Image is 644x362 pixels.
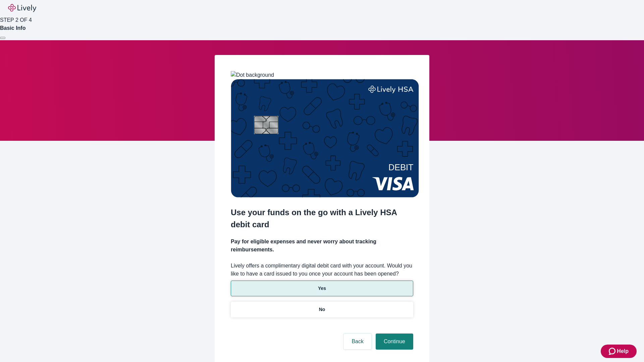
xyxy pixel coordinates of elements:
[318,285,326,292] p: Yes
[231,71,274,79] img: Dot background
[343,334,372,350] button: Back
[231,79,419,197] img: Debit card
[601,345,637,358] button: Zendesk support iconHelp
[376,334,413,350] button: Continue
[231,206,413,231] h2: Use your funds on the go with a Lively HSA debit card
[609,347,617,355] svg: Zendesk support icon
[319,306,325,313] p: No
[8,4,36,12] img: Lively
[231,302,413,317] button: No
[231,238,413,254] h4: Pay for eligible expenses and never worry about tracking reimbursements.
[617,347,629,355] span: Help
[231,281,413,296] button: Yes
[231,262,413,278] label: Lively offers a complimentary digital debit card with your account. Would you like to have a card...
